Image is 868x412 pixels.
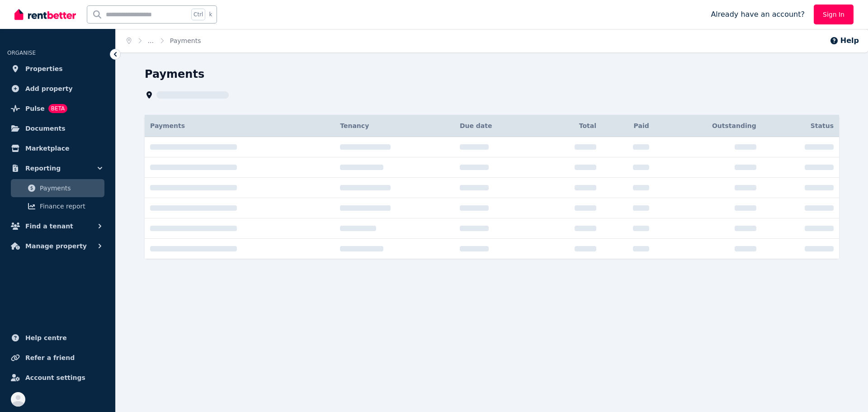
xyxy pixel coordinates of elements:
span: ... [148,37,154,44]
button: Find a tenant [7,217,108,235]
button: Help [830,35,859,46]
span: Finance report [40,201,101,212]
a: Payments [11,179,104,197]
span: Find a tenant [25,221,73,232]
span: Marketplace [25,143,69,154]
span: Manage property [25,241,87,251]
button: Reporting [7,159,108,177]
span: Pulse [25,103,45,114]
th: Tenancy [335,115,454,137]
span: Documents [25,123,66,134]
a: Payments [170,37,201,44]
span: Payments [150,122,185,129]
a: Documents [7,119,108,137]
span: BETA [48,104,67,113]
th: Paid [602,115,655,137]
a: PulseBETA [7,99,108,118]
a: Account settings [7,369,108,387]
span: Refer a friend [25,352,75,363]
span: ORGANISE [7,50,36,56]
th: Due date [454,115,538,137]
a: Add property [7,80,108,98]
span: Account settings [25,372,85,383]
span: Payments [40,183,101,194]
span: Properties [25,63,63,74]
span: Add property [25,83,73,94]
span: Help centre [25,332,67,343]
h1: Payments [145,67,204,81]
a: Marketplace [7,139,108,157]
a: Help centre [7,329,108,347]
a: Finance report [11,197,104,215]
span: k [209,11,212,18]
a: Properties [7,60,108,78]
img: RentBetter [14,8,76,21]
span: Reporting [25,163,61,174]
th: Total [538,115,602,137]
button: Manage property [7,237,108,255]
th: Status [762,115,839,137]
a: Sign In [814,5,854,24]
nav: Breadcrumb [116,29,212,52]
th: Outstanding [655,115,762,137]
a: Refer a friend [7,349,108,367]
span: Already have an account? [711,9,805,20]
span: Ctrl [191,9,205,20]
